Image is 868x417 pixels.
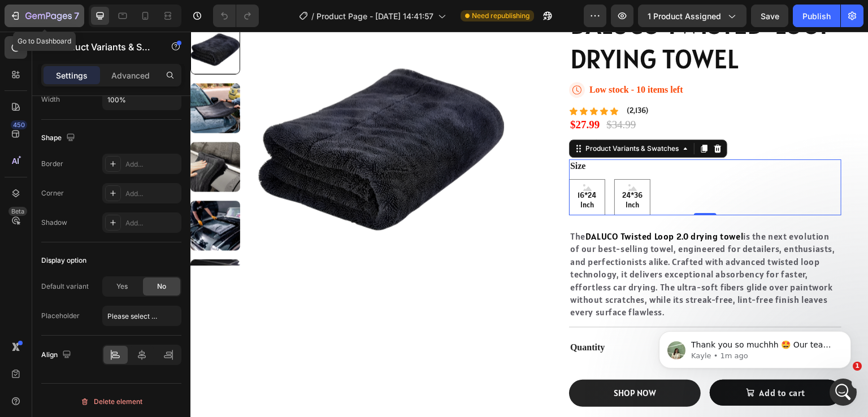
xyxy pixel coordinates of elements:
p: Product Variants & Swatches [55,40,151,54]
span: Yes [116,281,128,292]
div: Add to cart [569,355,615,367]
p: Low stock - 10 items left [399,53,493,64]
button: Add to cart [519,348,651,374]
button: SHOP NOW [379,348,510,375]
div: Add... [125,159,179,170]
button: Publish [793,5,840,27]
div: Beta [8,207,27,216]
span: Save [761,11,779,21]
span: Need republishing [472,11,530,21]
button: 1 product assigned [638,5,747,27]
span: No [157,281,166,292]
div: $34.99 [415,85,446,102]
div: Delete element [80,395,142,409]
div: Border [41,159,63,169]
div: Shadow [41,218,67,228]
div: 450 [11,120,27,129]
input: quantity [600,303,626,329]
div: Publish [802,10,831,22]
p: 7 [74,9,79,23]
div: SHOP NOW [423,355,466,367]
span: 16*24 Inch [379,159,414,179]
span: 1 [853,362,862,371]
p: Advanced [111,69,150,81]
p: (2,136) [436,75,458,84]
p: Settings [56,69,88,81]
iframe: To enrich screen reader interactions, please activate Accessibility in Grammarly extension settings [190,32,868,417]
span: Product Page - [DATE] 14:41:57 [316,10,433,22]
legend: Size [379,128,397,142]
div: Default variant [41,281,89,292]
div: $27.99 [379,85,410,102]
div: Quantity [379,309,513,323]
span: 24*36 Inch [424,159,459,179]
div: Shape [41,131,77,146]
iframe: Intercom live chat [830,379,857,406]
div: Display option [41,255,86,266]
p: The is the next evolution of our best-selling towel, engineered for detailers, enthusiasts, and p... [380,198,650,287]
button: Delete element [41,393,181,411]
button: increment [626,303,652,329]
p: Free Shipping [380,105,650,118]
div: Add... [125,218,179,228]
input: Auto [103,89,181,110]
span: 1 product assigned [648,10,721,22]
span: DALUCO Twisted Loop 2.0 drying towel [395,199,553,210]
span: / [311,10,314,22]
iframe: Intercom notifications message [642,307,868,386]
button: Save [751,5,788,27]
div: Placeholder [41,311,80,321]
div: Align [41,347,73,363]
button: 7 [5,5,84,27]
div: Undo/Redo [213,5,259,27]
div: Width [41,94,60,105]
div: Product Variants & Swatches [393,112,491,122]
button: decrement [574,303,600,329]
div: Add... [125,189,179,199]
div: Corner [41,188,64,198]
